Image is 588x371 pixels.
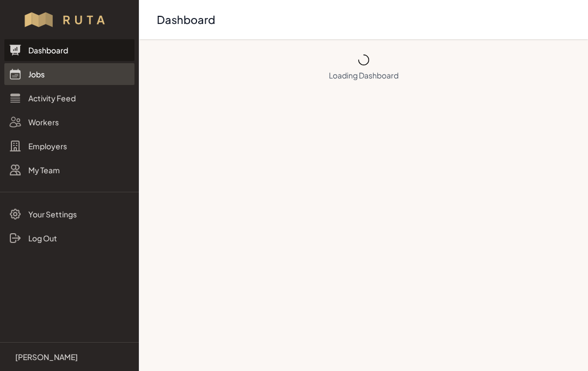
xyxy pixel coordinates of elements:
[4,111,134,133] a: Workers
[157,12,562,27] h2: Dashboard
[4,63,134,85] a: Jobs
[9,351,130,362] a: [PERSON_NAME]
[4,227,134,249] a: Log Out
[4,39,134,61] a: Dashboard
[23,11,116,28] img: Workflow
[4,135,134,157] a: Employers
[4,87,134,109] a: Activity Feed
[4,159,134,181] a: My Team
[15,351,78,362] p: [PERSON_NAME]
[139,70,588,81] p: Loading Dashboard
[4,203,134,225] a: Your Settings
